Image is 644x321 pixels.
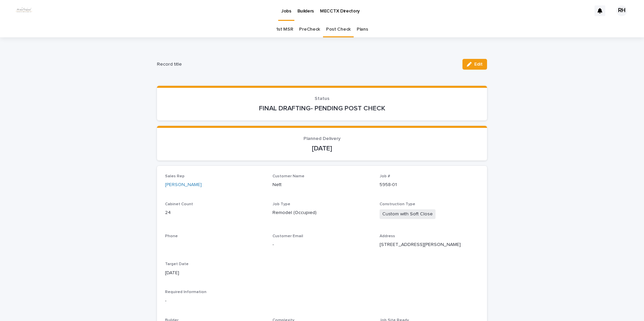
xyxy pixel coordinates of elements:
[13,4,34,17] img: dhEtdSsQReaQtgKTuLrt
[165,104,479,112] p: FINAL DRAFTING- PENDING POST CHECK
[165,174,185,178] span: Sales Rep
[272,202,290,206] span: Job Type
[380,202,415,206] span: Construction Type
[165,144,479,152] p: [DATE]
[165,234,178,238] span: Phone
[157,62,457,67] h2: Record title
[165,290,206,294] span: Required Information
[165,202,193,206] span: Cabinet Count
[299,22,320,37] a: PreCheck
[272,209,372,216] p: Remodel (Occupied)
[380,209,436,219] span: Custom with Soft Close
[380,181,479,188] p: 5958-01
[315,96,329,101] span: Status
[272,174,304,178] span: Customer Name
[165,262,189,266] span: Target Date
[272,181,372,188] p: Nett
[165,209,264,216] p: 24
[165,297,479,305] p: -
[272,241,372,248] p: -
[303,136,341,141] span: Planned Delivery
[380,234,395,238] span: Address
[272,234,303,238] span: Customer Email
[462,59,487,70] button: Edit
[276,22,293,37] a: 1st MSR
[380,174,390,178] span: Job #
[380,241,479,248] p: [STREET_ADDRESS][PERSON_NAME]
[357,22,368,37] a: Plans
[326,22,351,37] a: Post Check
[616,5,627,16] div: RH
[165,270,264,277] p: [DATE]
[165,181,202,188] a: [PERSON_NAME]
[474,62,483,67] span: Edit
